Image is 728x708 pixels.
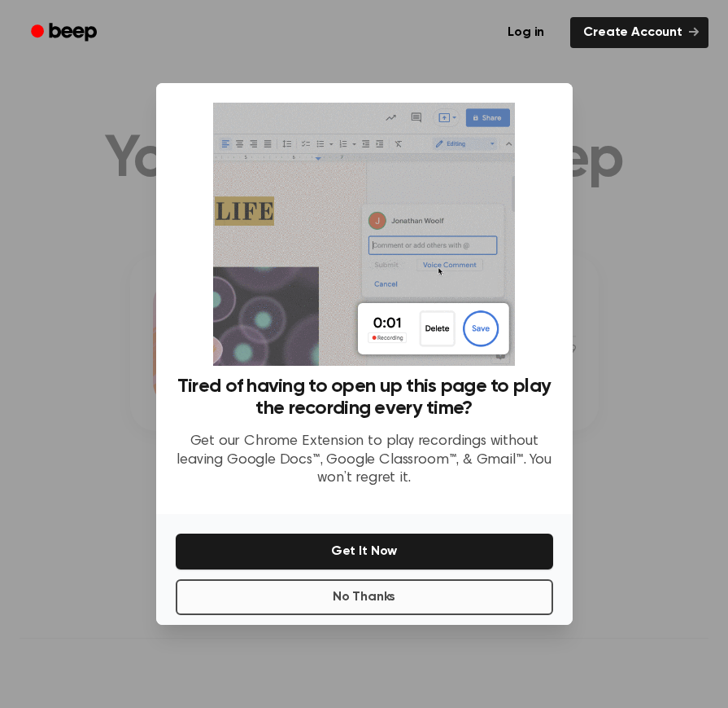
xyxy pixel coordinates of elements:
button: No Thanks [176,579,553,615]
p: Get our Chrome Extension to play recordings without leaving Google Docs™, Google Classroom™, & Gm... [176,433,553,488]
a: Log in [491,14,560,51]
h3: Tired of having to open up this page to play the recording every time? [176,376,553,420]
button: Get It Now [176,534,553,569]
img: Beep extension in action [213,103,515,366]
a: Create Account [570,17,708,48]
a: Beep [20,17,111,49]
